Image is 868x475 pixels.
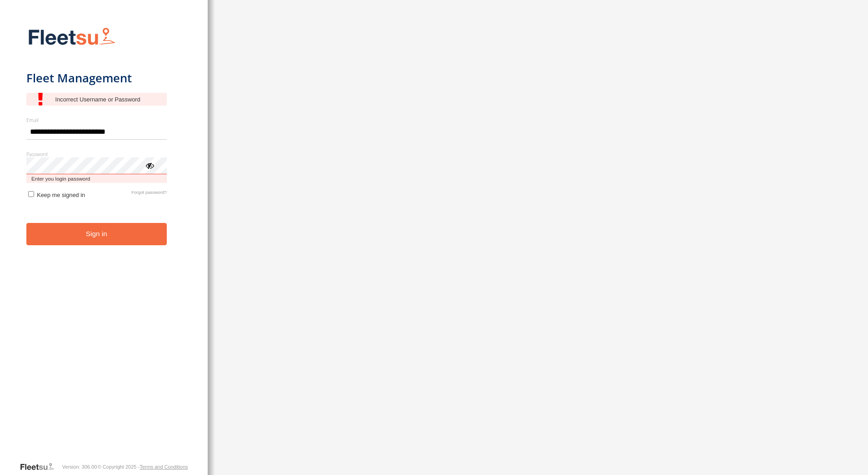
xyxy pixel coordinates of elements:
span: Keep me signed in [37,192,85,198]
label: Email [26,116,167,123]
a: Visit our Website [20,462,61,471]
form: main [26,22,181,461]
input: Keep me signed in [28,191,34,197]
div: © Copyright 2025 - [98,464,188,470]
span: Enter you login password [26,174,167,183]
keeper-lock: Open Keeper Popup [145,161,156,172]
button: Sign in [26,223,167,245]
label: Password [26,151,167,157]
h1: Fleet Management [26,71,167,86]
a: Terms and Conditions [140,464,188,470]
img: Fleetsu [26,25,117,49]
div: Version: 306.00 [62,464,97,470]
a: Forgot password? [131,190,167,198]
